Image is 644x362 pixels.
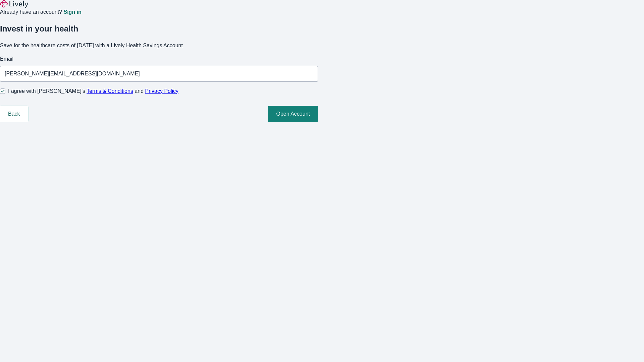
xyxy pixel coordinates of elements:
a: Terms & Conditions [87,88,133,94]
button: Open Account [268,106,318,122]
span: I agree with [PERSON_NAME]’s and [8,87,178,95]
a: Privacy Policy [145,88,179,94]
a: Sign in [63,9,81,15]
